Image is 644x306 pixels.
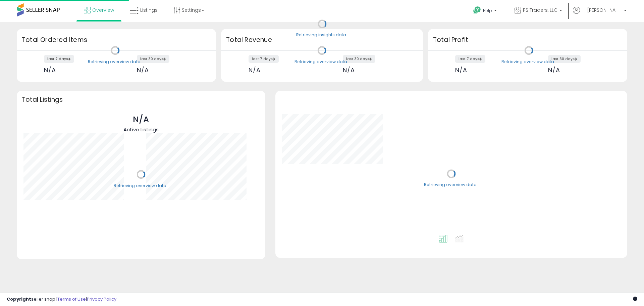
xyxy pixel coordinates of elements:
span: Overview [92,7,114,13]
a: Terms of Use [57,296,86,302]
div: Retrieving overview data.. [501,59,556,65]
a: Privacy Policy [87,296,116,302]
div: Retrieving overview data.. [424,182,479,188]
span: Hi [PERSON_NAME] [582,7,622,13]
strong: Copyright [7,296,31,302]
div: Retrieving overview data.. [114,183,168,189]
span: Listings [140,7,158,13]
a: Help [468,1,503,22]
span: PS Traders, LLC [523,7,557,13]
div: Retrieving overview data.. [294,59,349,65]
i: Get Help [473,6,481,14]
div: seller snap | | [7,296,116,303]
span: Help [483,8,492,13]
a: Hi [PERSON_NAME] [573,7,627,22]
div: Retrieving overview data.. [88,59,143,65]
